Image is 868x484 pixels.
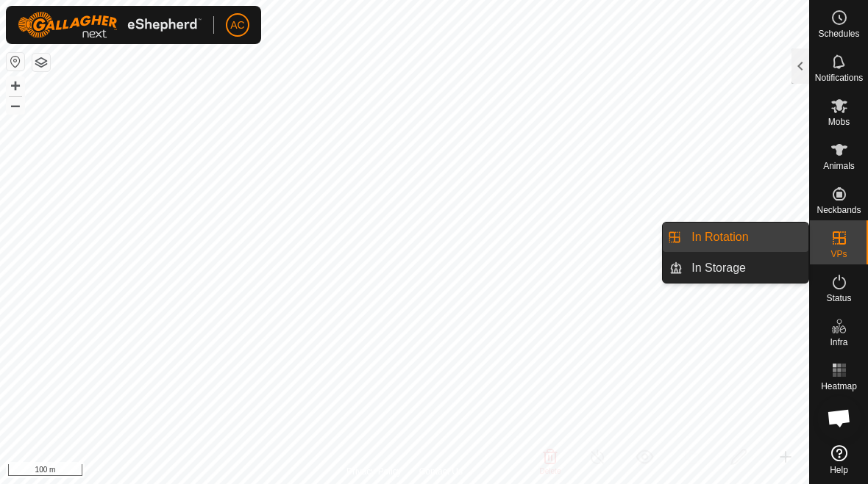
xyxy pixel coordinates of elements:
[821,382,857,391] span: Heatmap
[7,77,24,95] button: +
[346,465,402,478] a: Privacy Policy
[32,54,50,71] button: Map Layers
[815,73,863,82] span: Notifications
[18,12,202,38] img: Gallagher Logo
[818,29,859,38] span: Schedules
[7,53,24,71] button: Reset Map
[830,466,848,474] span: Help
[817,396,861,440] div: Open chat
[817,206,861,214] span: Neckbands
[419,465,463,478] a: Contact Us
[828,118,850,126] span: Mobs
[663,223,808,252] li: In Rotation
[230,18,244,33] span: AC
[663,253,808,283] li: In Storage
[823,162,855,170] span: Animals
[691,228,748,246] span: In Rotation
[830,250,847,259] span: VPs
[683,223,808,252] a: In Rotation
[683,253,808,283] a: In Storage
[830,338,847,347] span: Infra
[691,259,746,277] span: In Storage
[826,294,851,303] span: Status
[7,96,24,114] button: –
[810,439,868,480] a: Help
